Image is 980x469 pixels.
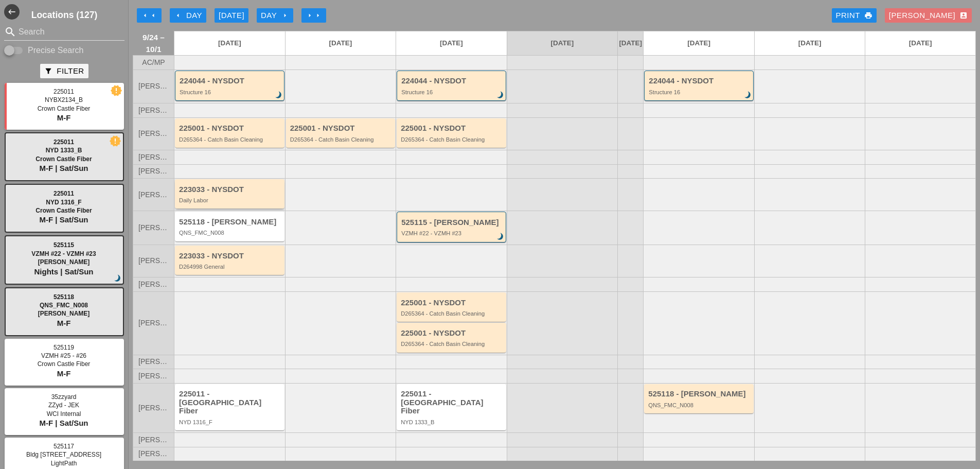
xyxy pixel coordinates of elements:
[314,11,322,20] i: arrow_right
[644,31,754,55] a: [DATE]
[832,8,877,23] a: Print
[35,207,92,214] span: Crown Castle Fiber
[179,124,282,133] div: 225001 - NYSDOT
[112,86,121,95] i: new_releases
[138,82,169,90] span: [PERSON_NAME]
[755,31,865,55] a: [DATE]
[48,402,79,409] span: ZZyd - JEK
[138,167,169,175] span: [PERSON_NAME]
[39,164,88,172] span: M-F | Sat/Sun
[38,310,90,317] span: [PERSON_NAME]
[54,190,74,197] span: 225011
[28,45,84,56] label: Precise Search
[138,319,169,327] span: [PERSON_NAME]
[649,89,751,95] div: Structure 16
[219,10,244,22] div: [DATE]
[281,11,289,20] i: arrow_right
[138,450,169,458] span: [PERSON_NAME]
[41,352,86,359] span: VZMH #25 - #26
[179,185,282,194] div: 223033 - NYSDOT
[273,90,284,101] i: brightness_3
[174,10,202,22] div: Day
[179,218,282,227] div: 525118 - [PERSON_NAME]
[31,250,96,257] span: VZMH #22 - VZMH #23
[179,390,282,415] div: 225011 - [GEOGRAPHIC_DATA] Fiber
[401,299,504,307] div: 225001 - NYSDOT
[4,44,124,57] div: Enable Precise search to match search terms exactly.
[215,8,248,23] button: [DATE]
[401,218,503,227] div: 525115 - [PERSON_NAME]
[648,390,751,398] div: 525118 - [PERSON_NAME]
[138,107,169,114] span: [PERSON_NAME]
[170,8,206,23] button: Day
[44,65,84,77] div: Filter
[40,64,88,78] button: Filter
[959,11,968,20] i: account_box
[179,264,282,270] div: D264998 General
[38,360,91,368] span: Crown Castle Fiber
[54,443,74,450] span: 525117
[46,147,82,154] span: NYD 1333_B
[54,138,74,146] span: 225011
[174,31,285,55] a: [DATE]
[26,451,101,458] span: Bldg [STREET_ADDRESS]
[401,136,504,143] div: D265364 - Catch Basin Cleaning
[865,31,975,55] a: [DATE]
[138,224,169,232] span: [PERSON_NAME]
[138,404,169,412] span: [PERSON_NAME]
[38,258,90,266] span: [PERSON_NAME]
[174,11,182,20] i: arrow_left
[290,124,393,133] div: 225001 - NYSDOT
[618,31,643,55] a: [DATE]
[44,67,52,75] i: filter_alt
[39,215,88,224] span: M-F | Sat/Sun
[4,4,20,20] i: west
[401,89,503,95] div: Structure 16
[138,358,169,366] span: [PERSON_NAME]
[495,231,506,242] i: brightness_3
[401,390,504,415] div: 225011 - [GEOGRAPHIC_DATA] Fiber
[396,31,507,55] a: [DATE]
[507,31,618,55] a: [DATE]
[649,77,751,85] div: 224044 - NYSDOT
[4,26,16,38] i: search
[142,59,165,66] span: AC/MP
[46,199,81,206] span: NYD 1316_F
[57,319,71,327] span: M-F
[495,90,506,101] i: brightness_3
[306,11,314,20] i: arrow_right
[401,341,504,347] div: D265364 - Catch Basin Cleaning
[54,344,74,351] span: 525119
[179,197,282,203] div: Daily Labor
[179,230,282,236] div: QNS_FMC_N008
[39,419,88,427] span: M-F | Sat/Sun
[54,241,74,249] span: 525115
[138,153,169,161] span: [PERSON_NAME]
[401,77,503,85] div: 224044 - NYSDOT
[54,88,74,95] span: 225011
[180,77,281,85] div: 224044 - NYSDOT
[138,281,169,288] span: [PERSON_NAME]
[149,11,157,20] i: arrow_left
[290,136,393,143] div: D265364 - Catch Basin Cleaning
[54,293,74,301] span: 525118
[51,393,77,401] span: 35zzyard
[261,10,289,22] div: Day
[742,90,754,101] i: brightness_3
[301,8,326,23] button: Move Ahead 1 Week
[51,460,77,467] span: LightPath
[57,369,71,378] span: M-F
[4,4,20,20] button: Shrink Sidebar
[179,419,282,425] div: NYD 1316_F
[138,130,169,137] span: [PERSON_NAME]
[57,113,71,122] span: M-F
[138,31,169,55] span: 9/24 – 10/1
[401,230,503,236] div: VZMH #22 - VZMH #23
[138,436,169,444] span: [PERSON_NAME]
[286,31,396,55] a: [DATE]
[19,24,110,40] input: Search
[864,11,872,20] i: print
[112,273,123,284] i: brightness_3
[47,410,81,418] span: WCI Internal
[885,8,972,23] button: [PERSON_NAME]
